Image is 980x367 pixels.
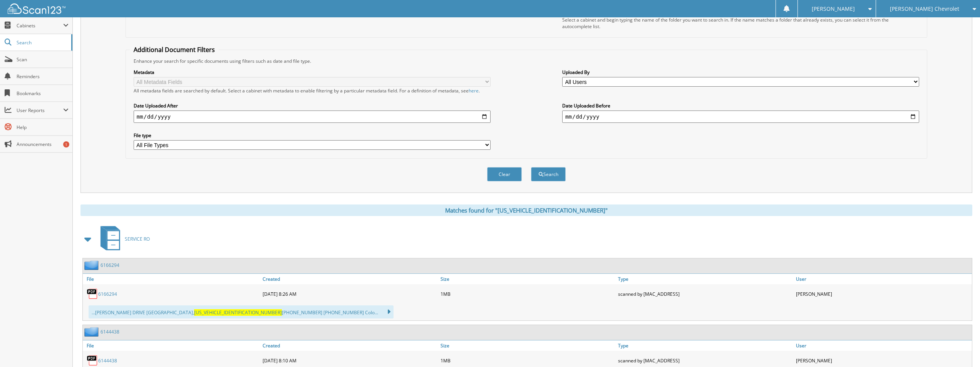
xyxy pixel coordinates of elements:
[261,274,439,284] a: Created
[130,45,219,54] legend: Additional Document Filters
[83,340,261,351] a: File
[794,286,972,302] div: [PERSON_NAME]
[134,132,491,139] label: File type
[80,204,972,216] div: Matches found for "[US_VEHICLE_IDENTIFICATION_NUMBER]"
[194,309,282,316] span: [US_VEHICLE_IDENTIFICATION_NUMBER]
[17,22,63,29] span: Cabinets
[616,274,794,284] a: Type
[134,69,491,75] label: Metadata
[17,107,63,114] span: User Reports
[130,58,923,64] div: Enhance your search for specific documents using filters such as date and file type.
[439,340,616,351] a: Size
[84,260,101,270] img: folder2.png
[261,340,439,351] a: Created
[98,291,117,297] a: 6166294
[562,69,919,75] label: Uploaded By
[134,111,491,123] input: start
[941,330,980,367] iframe: Chat Widget
[87,355,98,366] img: PDF.png
[84,327,101,337] img: folder2.png
[562,17,919,30] div: Select a cabinet and begin typing the name of the folder you want to search in. If the name match...
[469,87,479,94] a: here
[17,141,69,147] span: Announcements
[134,87,491,94] div: All metadata fields are searched by default. Select a cabinet with metadata to enable filtering b...
[487,167,522,181] button: Clear
[17,73,69,80] span: Reminders
[17,124,69,131] span: Help
[83,274,261,284] a: File
[794,274,972,284] a: User
[8,3,65,14] img: scan123-logo-white.svg
[439,286,616,302] div: 1MB
[562,111,919,123] input: end
[794,340,972,351] a: User
[890,7,959,11] span: [PERSON_NAME] Chevrolet
[531,167,566,181] button: Search
[87,288,98,300] img: PDF.png
[17,90,69,97] span: Bookmarks
[101,262,119,268] a: 6166294
[63,141,69,147] div: 1
[17,39,67,46] span: Search
[96,224,150,254] a: SERVICE RO
[101,328,119,335] a: 6144438
[89,305,394,318] div: ...[PERSON_NAME] DRIVE [GEOGRAPHIC_DATA], [PHONE_NUMBER] [PHONE_NUMBER] Colo...
[562,102,919,109] label: Date Uploaded Before
[17,56,69,63] span: Scan
[616,286,794,302] div: scanned by [MAC_ADDRESS]
[439,274,616,284] a: Size
[616,340,794,351] a: Type
[134,102,491,109] label: Date Uploaded After
[98,357,117,364] a: 6144438
[812,7,855,11] span: [PERSON_NAME]
[125,236,150,242] span: SERVICE RO
[261,286,439,302] div: [DATE] 8:26 AM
